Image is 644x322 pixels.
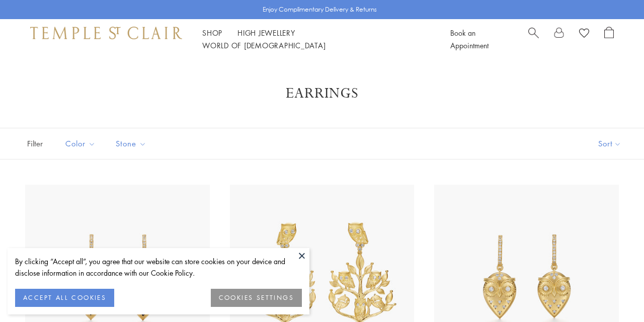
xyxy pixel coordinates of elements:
div: By clicking “Accept all”, you agree that our website can store cookies on your device and disclos... [15,256,302,279]
a: Book an Appointment [450,28,489,50]
button: COOKIES SETTINGS [211,289,302,307]
button: Color [58,132,103,155]
span: Color [60,137,103,150]
button: Stone [108,132,154,155]
button: ACCEPT ALL COOKIES [15,289,114,307]
h1: Earrings [40,85,604,103]
a: Search [528,27,539,52]
span: Stone [111,137,154,150]
nav: Main navigation [202,27,428,52]
iframe: Gorgias live chat messenger [594,275,634,312]
a: World of [DEMOGRAPHIC_DATA]World of [DEMOGRAPHIC_DATA] [202,40,326,50]
a: View Wishlist [579,27,589,42]
a: ShopShop [202,28,222,38]
img: Temple St. Clair [30,27,182,39]
p: Enjoy Complimentary Delivery & Returns [263,5,377,15]
button: Show sort by [576,128,644,159]
a: Open Shopping Bag [604,27,614,52]
a: High JewelleryHigh Jewellery [237,28,295,38]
